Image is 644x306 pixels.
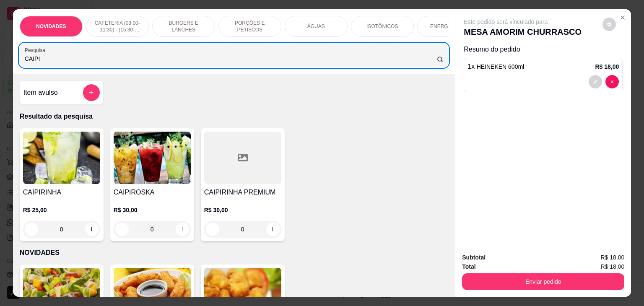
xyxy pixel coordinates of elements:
[159,20,208,33] p: BURGERS E LANCHES
[83,84,100,101] button: add-separate-item
[462,263,475,270] strong: Total
[477,63,525,70] span: HEINEKEN 600ml
[23,88,58,98] h4: Item avulso
[20,112,449,122] p: Resultado da pesquisa
[307,23,325,30] p: ÁGUAS
[600,253,624,262] span: R$ 18,00
[23,187,100,197] h4: CAIPIRINHA
[595,62,619,71] p: R$ 18,00
[430,23,467,30] p: ENERGÉTICOS
[462,273,624,290] button: Enviar pedido
[204,187,281,197] h4: CAIPIRINHA PREMIUM
[93,20,142,33] p: CAFETERIA (08:00-11:30) - (15:30-18:00)
[366,23,398,30] p: ISOTÔNICOS
[589,75,602,88] button: decrease-product-quantity
[114,132,191,184] img: product-image
[20,248,449,258] p: NOVIDADES
[464,26,582,38] p: MESA AMORIM CHURRASCO
[226,20,274,33] p: PORÇÕES E PETISCOS
[462,254,486,261] strong: Subtotal
[36,23,66,30] p: NOVIDADES
[464,18,582,26] p: Este pedido será vinculado para
[204,206,281,214] p: R$ 30,00
[616,11,629,24] button: Close
[114,206,191,214] p: R$ 30,00
[23,132,100,184] img: product-image
[25,47,48,54] label: Pesquisa
[206,223,219,236] button: decrease-product-quantity
[467,62,524,72] p: 1 x
[600,262,624,271] span: R$ 18,00
[114,187,191,197] h4: CAIPIROSKA
[602,18,616,31] button: decrease-product-quantity
[23,206,100,214] p: R$ 25,00
[25,54,437,63] input: Pesquisa
[605,75,619,88] button: decrease-product-quantity
[464,44,623,54] p: Resumo do pedido
[266,223,280,236] button: increase-product-quantity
